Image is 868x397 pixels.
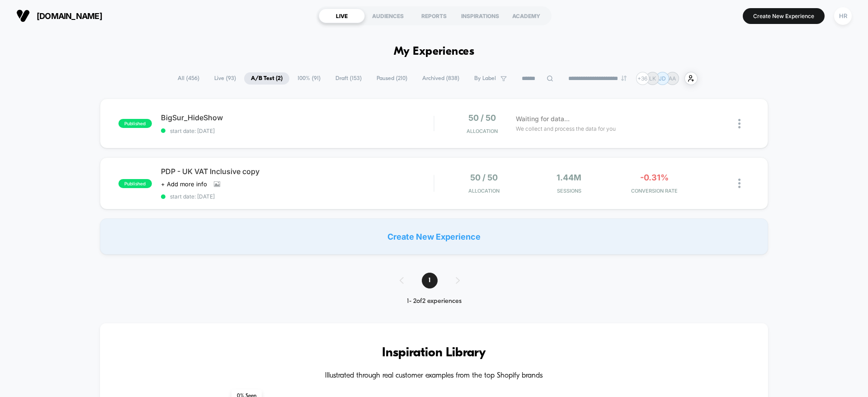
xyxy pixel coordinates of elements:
[614,188,695,194] span: CONVERSION RATE
[516,124,616,133] span: We collect and process the data for you
[391,298,478,305] div: 1 - 2 of 2 experiences
[621,76,627,81] img: end
[468,188,500,194] span: Allocation
[14,9,105,23] button: [DOMAIN_NAME]
[329,72,368,85] span: Draft ( 153 )
[470,173,498,182] span: 50 / 50
[529,188,610,194] span: Sessions
[37,11,102,21] span: [DOMAIN_NAME]
[640,173,669,182] span: -0.31%
[319,9,365,23] div: LIVE
[161,180,207,188] span: + Add more info
[743,8,825,24] button: Create New Experience
[649,75,656,82] p: LK
[411,9,457,23] div: REPORTS
[738,179,741,188] img: close
[669,75,676,82] p: AA
[127,346,741,360] h3: Inspiration Library
[171,72,206,85] span: All ( 456 )
[118,119,152,128] span: published
[457,9,503,23] div: INSPIRATIONS
[127,372,741,380] h4: Illustrated through real customer examples from the top Shopify brands
[100,218,768,255] div: Create New Experience
[415,72,466,85] span: Archived ( 838 )
[208,72,243,85] span: Live ( 93 )
[394,45,475,58] h1: My Experiences
[636,72,649,85] div: + 36
[834,7,852,25] div: HR
[370,72,414,85] span: Paused ( 210 )
[557,173,581,182] span: 1.44M
[161,113,434,122] span: BigSur_HideShow
[291,72,327,85] span: 100% ( 91 )
[16,9,30,23] img: Visually logo
[161,193,434,200] span: start date: [DATE]
[831,7,854,25] button: HR
[422,273,438,288] span: 1
[738,119,741,128] img: close
[244,72,289,85] span: A/B Test ( 2 )
[161,167,434,176] span: PDP - UK VAT Inclusive copy
[659,75,666,82] p: JD
[365,9,411,23] div: AUDIENCES
[468,113,496,123] span: 50 / 50
[503,9,549,23] div: ACADEMY
[516,114,570,124] span: Waiting for data...
[474,75,496,82] span: By Label
[161,128,434,134] span: start date: [DATE]
[118,179,152,188] span: published
[467,128,498,134] span: Allocation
